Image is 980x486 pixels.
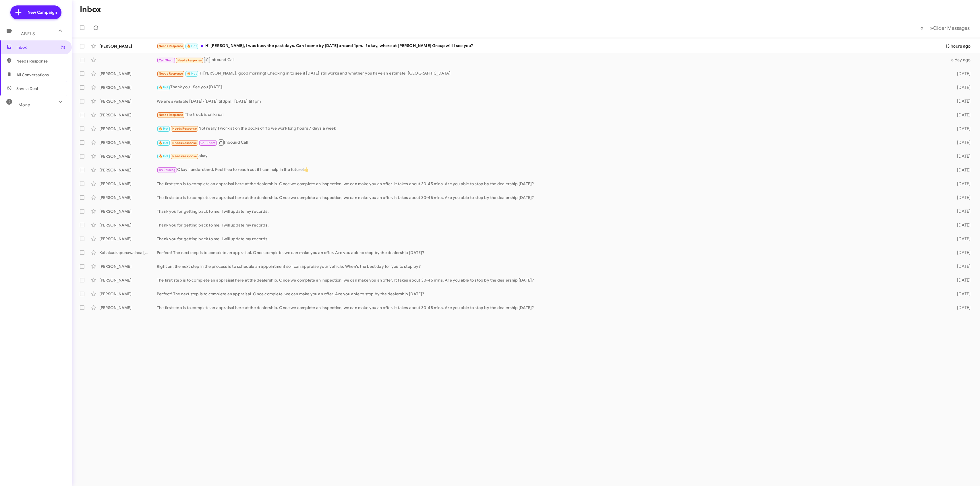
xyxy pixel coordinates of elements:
[99,236,157,242] div: [PERSON_NAME]
[99,305,157,311] div: [PERSON_NAME]
[945,264,975,269] div: [DATE]
[945,43,975,49] div: 13 hours ago
[157,305,945,311] div: The first step is to complete an appraisal here at the dealership. Once we complete an inspection...
[172,154,197,158] span: Needs Response
[157,250,945,255] div: Perfect! The next step is to complete an appraisal. Once complete, we can make you an offer. Are ...
[945,305,975,311] div: [DATE]
[61,44,65,50] span: (1)
[99,71,157,77] div: [PERSON_NAME]
[99,167,157,173] div: [PERSON_NAME]
[917,22,927,34] button: Previous
[99,291,157,297] div: [PERSON_NAME]
[157,43,945,49] div: Hi [PERSON_NAME], I was busy the past days. Can I come by [DATE] around 1pm. If okay, where at [P...
[99,195,157,200] div: [PERSON_NAME]
[157,153,945,159] div: okay
[157,222,945,228] div: Thank you for getting back to me. I will update my records.
[945,85,975,90] div: [DATE]
[99,153,157,159] div: [PERSON_NAME]
[945,112,975,118] div: [DATE]
[945,208,975,214] div: [DATE]
[99,222,157,228] div: [PERSON_NAME]
[945,291,975,297] div: [DATE]
[10,5,61,19] a: New Campaign
[945,277,975,283] div: [DATE]
[157,56,945,63] div: Inbound Call
[933,25,970,31] span: Older Messages
[927,22,973,34] button: Next
[187,72,197,75] span: 🔥 Hot
[157,112,945,118] div: The truck is on kauai
[157,125,945,132] div: Not really I work at on the docks of Yb we work long hours 7 days a week
[157,167,945,173] div: Okay I understand. Feel free to reach out if I can help in the future!👍
[157,139,945,146] div: Inbound Call
[200,141,215,145] span: Call Them
[930,24,933,32] span: »
[16,72,49,78] span: All Conversations
[159,44,183,48] span: Needs Response
[157,264,945,269] div: Right on, the next step in the process is to schedule an appointment so I can appraise your vehic...
[99,181,157,187] div: [PERSON_NAME]
[945,167,975,173] div: [DATE]
[99,208,157,214] div: [PERSON_NAME]
[157,208,945,214] div: Thank you for getting back to me. I will update my records.
[945,250,975,255] div: [DATE]
[99,85,157,90] div: [PERSON_NAME]
[28,9,57,15] span: New Campaign
[18,102,30,108] span: More
[16,58,65,64] span: Needs Response
[159,141,169,145] span: 🔥 Hot
[945,126,975,132] div: [DATE]
[187,44,197,48] span: 🔥 Hot
[945,57,975,63] div: a day ago
[80,5,101,14] h1: Inbox
[159,154,169,158] span: 🔥 Hot
[945,236,975,242] div: [DATE]
[99,126,157,132] div: [PERSON_NAME]
[99,140,157,145] div: [PERSON_NAME]
[159,113,183,117] span: Needs Response
[917,22,973,34] nav: Page navigation example
[945,153,975,159] div: [DATE]
[157,195,945,200] div: The first step is to complete an appraisal here at the dealership. Once we complete an inspection...
[945,222,975,228] div: [DATE]
[945,181,975,187] div: [DATE]
[99,264,157,269] div: [PERSON_NAME]
[157,98,945,104] div: We are available [DATE]-[DATE] til 3pm. [DATE] til 1pm
[157,70,945,77] div: Hi [PERSON_NAME], good morning! Checking in to see if [DATE] still works and whether you have an ...
[945,71,975,77] div: [DATE]
[157,291,945,297] div: Perfect! The next step is to complete an appraisal. Once complete, we can make you an offer. Are ...
[159,127,169,130] span: 🔥 Hot
[945,140,975,145] div: [DATE]
[99,43,157,49] div: [PERSON_NAME]
[99,98,157,104] div: [PERSON_NAME]
[177,58,202,62] span: Needs Response
[18,31,35,36] span: Labels
[159,168,175,172] span: Try Pausing
[159,72,183,75] span: Needs Response
[157,181,945,187] div: The first step is to complete an appraisal here at the dealership. Once we complete an inspection...
[99,277,157,283] div: [PERSON_NAME]
[159,85,169,89] span: 🔥 Hot
[157,277,945,283] div: The first step is to complete an appraisal here at the dealership. Once we complete an inspection...
[920,24,923,32] span: «
[159,58,174,62] span: Call Them
[157,236,945,242] div: Thank you for getting back to me. I will update my records.
[172,141,197,145] span: Needs Response
[945,195,975,200] div: [DATE]
[99,250,157,255] div: Kahakuokapunawainoa [PERSON_NAME]
[99,112,157,118] div: [PERSON_NAME]
[157,84,945,91] div: Thank you. See you [DATE].
[172,127,197,130] span: Needs Response
[16,86,38,91] span: Save a Deal
[945,98,975,104] div: [DATE]
[16,44,65,50] span: Inbox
